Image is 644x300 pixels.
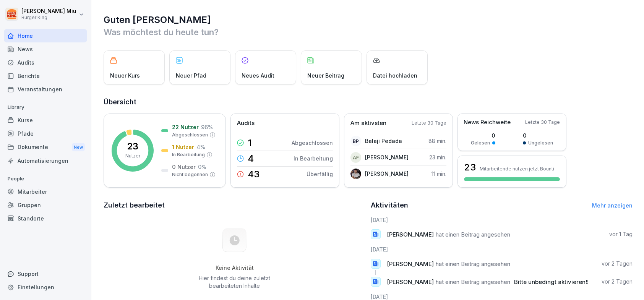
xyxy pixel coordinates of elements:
[110,71,140,79] p: Neuer Kurs
[4,198,87,212] a: Gruppen
[436,231,510,238] span: hat einen Beitrag angesehen
[602,278,633,285] p: vor 2 Tagen
[242,71,274,79] p: Neues Audit
[436,278,510,285] span: hat einen Beitrag angesehen
[248,138,252,148] p: 1
[592,202,633,209] a: Mehr anzeigen
[4,69,87,83] a: Berichte
[4,140,87,154] div: Dokumente
[412,120,446,126] p: Letzte 30 Tage
[464,161,476,174] h3: 23
[350,169,361,179] img: tw5tnfnssutukm6nhmovzqwr.png
[307,71,344,79] p: Neuer Beitrag
[127,142,138,151] p: 23
[350,136,361,146] div: BP
[248,170,260,179] p: 43
[307,170,333,178] p: Überfällig
[514,278,589,285] span: Bitte unbedingt aktivieren!!
[4,212,87,225] a: Standorte
[4,154,87,167] a: Automatisierungen
[176,71,206,79] p: Neuer Pfad
[104,97,633,107] h2: Übersicht
[523,131,553,139] p: 0
[365,170,409,178] p: [PERSON_NAME]
[196,264,273,271] h5: Keine Aktivität
[602,260,633,268] p: vor 2 Tagen
[4,29,87,42] a: Home
[4,101,87,114] p: Library
[201,123,213,131] p: 96 %
[125,152,140,159] p: Nutzer
[172,143,194,151] p: 1 Nutzer
[4,267,87,281] div: Support
[4,173,87,185] p: People
[21,15,76,20] p: Burger King
[196,143,205,151] p: 4 %
[172,151,205,158] p: In Bearbeitung
[4,42,87,56] a: News
[104,200,365,211] h2: Zuletzt bearbeitet
[292,139,333,147] p: Abgeschlossen
[237,119,255,128] p: Audits
[104,26,633,38] p: Was möchtest du heute tun?
[172,171,208,178] p: Nicht begonnen
[387,278,434,285] span: [PERSON_NAME]
[365,137,402,145] p: Balaji Pedada
[21,8,76,15] p: [PERSON_NAME] Miu
[387,231,434,238] span: [PERSON_NAME]
[72,143,85,152] div: New
[471,139,490,146] p: Gelesen
[387,260,434,268] span: [PERSON_NAME]
[428,137,446,145] p: 88 min.
[198,163,206,171] p: 0 %
[4,281,87,294] a: Einstellungen
[4,114,87,127] a: Kurse
[172,163,196,171] p: 0 Nutzer
[4,56,87,69] a: Audits
[373,71,417,79] p: Datei hochladen
[609,230,633,238] p: vor 1 Tag
[371,216,633,224] h6: [DATE]
[172,131,208,138] p: Abgeschlossen
[429,153,446,161] p: 23 min.
[480,166,554,172] p: Mitarbeitende nutzen jetzt Bounti
[371,200,408,211] h2: Aktivitäten
[104,14,633,26] h1: Guten [PERSON_NAME]
[528,139,553,146] p: Ungelesen
[436,260,510,268] span: hat einen Beitrag angesehen
[294,154,333,162] p: In Bearbeitung
[4,127,87,140] a: Pfade
[248,154,254,163] p: 4
[196,274,273,290] p: Hier findest du deine zuletzt bearbeiteten Inhalte
[350,152,361,163] div: AF
[471,131,495,139] p: 0
[371,245,633,253] h6: [DATE]
[365,153,409,161] p: [PERSON_NAME]
[4,83,87,96] a: Veranstaltungen
[525,119,560,126] p: Letzte 30 Tage
[172,123,199,131] p: 22 Nutzer
[431,170,446,178] p: 11 min.
[464,118,511,127] p: News Reichweite
[4,185,87,198] a: Mitarbeiter
[350,119,386,128] p: Am aktivsten
[4,140,87,154] a: DokumenteNew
